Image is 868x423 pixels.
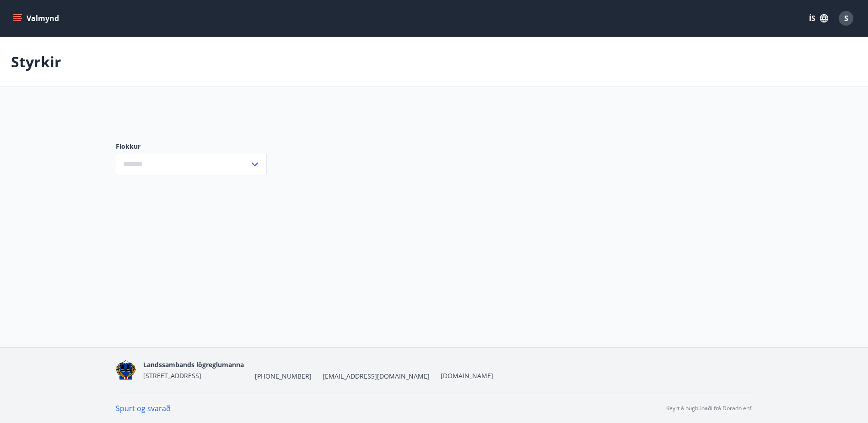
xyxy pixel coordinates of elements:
[143,371,201,380] span: [STREET_ADDRESS]
[116,142,267,151] label: Flokkur
[441,371,493,380] a: [DOMAIN_NAME]
[116,360,136,380] img: 1cqKbADZNYZ4wXUG0EC2JmCwhQh0Y6EN22Kw4FTY.png
[666,404,753,412] p: Keyrt á hugbúnaði frá Dorado ehf.
[143,360,244,369] span: Landssambands lögreglumanna
[835,7,857,29] button: S
[844,13,848,23] span: S
[116,403,171,413] a: Spurt og svarað
[804,10,833,27] button: ÍS
[255,372,312,381] span: [PHONE_NUMBER]
[11,52,61,72] p: Styrkir
[11,10,63,27] button: menu
[323,372,430,381] span: [EMAIL_ADDRESS][DOMAIN_NAME]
